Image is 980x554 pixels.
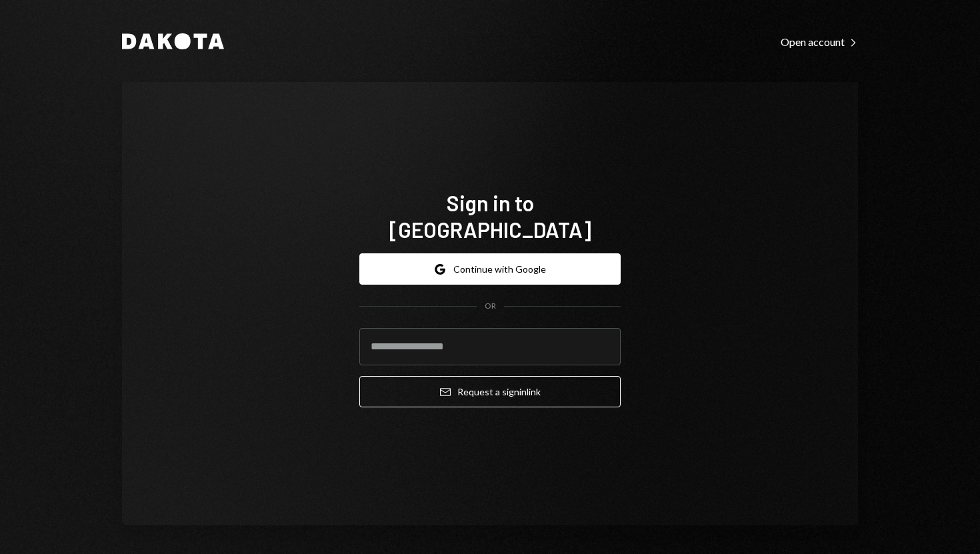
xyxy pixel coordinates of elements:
[359,376,621,407] button: Request a signinlink
[359,253,621,285] button: Continue with Google
[359,189,621,243] h1: Sign in to [GEOGRAPHIC_DATA]
[485,301,496,312] div: OR
[781,35,858,49] div: Open account
[781,34,858,49] a: Open account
